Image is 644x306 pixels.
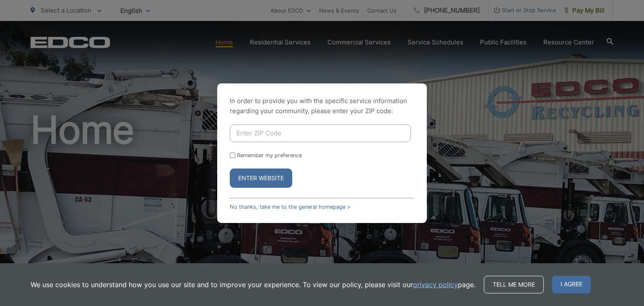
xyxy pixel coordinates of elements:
[552,276,591,293] span: I agree
[237,152,302,158] label: Remember my preference
[230,204,351,210] a: No thanks, take me to the general homepage >
[230,169,292,188] button: Enter Website
[31,280,475,290] p: We use cookies to understand how you use our site and to improve your experience. To view our pol...
[230,96,414,116] p: In order to provide you with the specific service information regarding your community, please en...
[484,276,544,293] a: Tell me more
[230,124,411,142] input: Enter ZIP Code
[413,280,458,290] a: privacy policy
